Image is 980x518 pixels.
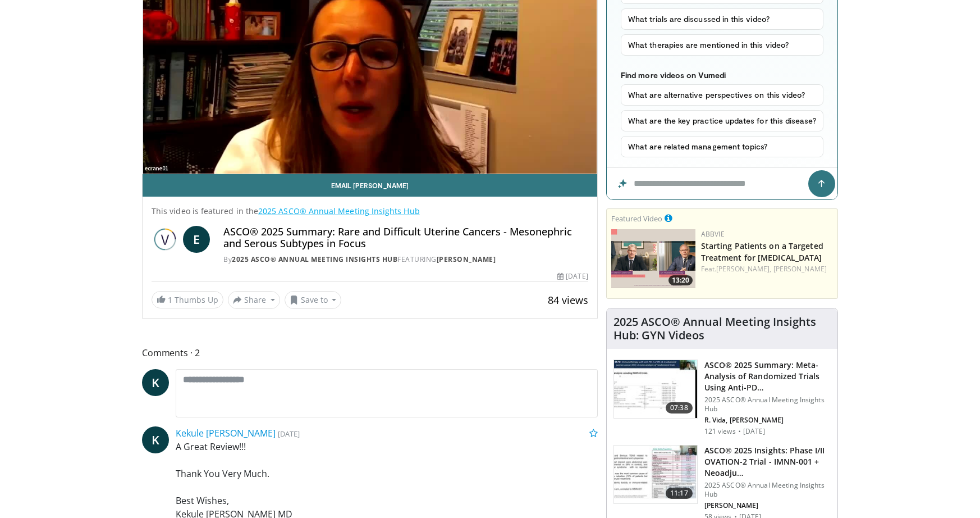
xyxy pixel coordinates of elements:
small: Featured Video [611,213,662,224]
div: Feat. [701,264,833,274]
p: R. Vida, [PERSON_NAME] [704,416,831,425]
a: K [142,426,169,453]
h3: ASCO® 2025 Insights: Phase I/II OVATION-2 Trial - IMNN-001 + Neoadju… [704,445,831,479]
button: What therapies are mentioned in this video? [621,34,823,56]
h4: ASCO® 2025 Summary: Rare and Difficult Uterine Cancers - Mesonephric and Serous Subtypes in Focus [223,226,588,250]
a: AbbVie [701,229,725,239]
a: [PERSON_NAME], [716,264,771,274]
button: What are related management topics? [621,136,823,157]
a: 2025 ASCO® Annual Meeting Insights Hub [232,255,397,264]
a: [PERSON_NAME] [437,255,496,264]
button: What trials are discussed in this video? [621,8,823,30]
span: Comments 2 [142,346,598,360]
span: 84 views [548,293,588,307]
button: What are the key practice updates for this disease? [621,110,823,131]
span: 11:17 [666,488,693,499]
img: eed11912-33d7-4dd7-8f57-7b492d6c0699.150x105_q85_crop-smart_upscale.jpg [614,446,697,504]
p: Find more videos on Vumedi [621,70,823,80]
span: 07:38 [666,402,693,414]
button: Share [228,291,280,309]
a: 07:38 ASCO® 2025 Summary: Meta-Analysis of Randomized Trials Using Anti-PD… 2025 ASCO® Annual Mee... [613,360,831,436]
img: 2025 ASCO® Annual Meeting Insights Hub [152,226,178,253]
a: Kekule [PERSON_NAME] [176,427,276,439]
div: By FEATURING [223,255,588,265]
a: [PERSON_NAME] [773,264,827,274]
a: Starting Patients on a Targeted Treatment for [MEDICAL_DATA] [701,240,823,263]
a: E [183,226,210,253]
input: Question for the AI [607,168,837,199]
p: This video is featured in the [152,206,588,217]
a: Email [PERSON_NAME] [143,174,597,197]
h3: ASCO® 2025 Summary: Meta-Analysis of Randomized Trials Using Anti-PD… [704,360,831,393]
img: 27a61841-34ce-4a25-b9f4-bdd0d7462ece.150x105_q85_crop-smart_upscale.jpg [614,360,697,419]
div: [DATE] [557,271,588,281]
button: What are alternative perspectives on this video? [621,84,823,106]
span: 13:20 [668,275,693,285]
p: 2025 ASCO® Annual Meeting Insights Hub [704,396,831,414]
p: [PERSON_NAME] [704,501,831,510]
button: Save to [285,291,342,309]
a: 1 Thumbs Up [152,291,223,308]
p: [DATE] [743,427,766,436]
a: 13:20 [611,229,695,288]
span: 1 [168,294,172,305]
a: 2025 ASCO® Annual Meeting Insights Hub [258,206,420,216]
div: · [738,427,741,436]
p: 2025 ASCO® Annual Meeting Insights Hub [704,481,831,499]
small: [DATE] [278,429,300,439]
p: 121 views [704,427,736,436]
a: K [142,369,169,396]
img: 6ca01499-7cce-452c-88aa-23c3ba7ab00f.png.150x105_q85_crop-smart_upscale.png [611,229,695,288]
h4: 2025 ASCO® Annual Meeting Insights Hub: GYN Videos [613,315,831,342]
